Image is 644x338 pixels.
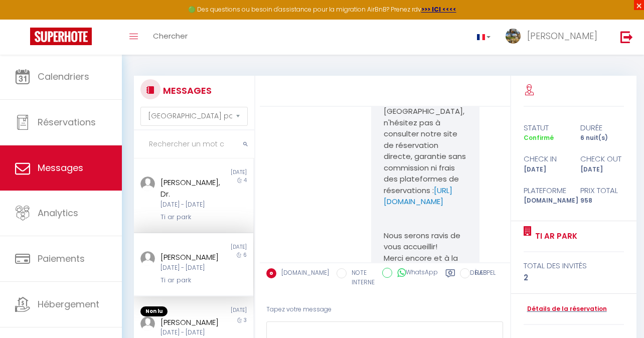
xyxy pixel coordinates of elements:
div: Ti ar park [160,212,224,222]
div: 6 nuit(s) [574,133,630,143]
div: [DATE] [194,243,253,251]
img: ... [140,251,155,266]
div: Prix total [574,185,630,197]
label: WhatsApp [392,268,438,279]
div: [PERSON_NAME] [160,316,224,328]
span: 3 [244,316,247,324]
div: Tapez votre message [266,297,504,322]
span: Paiements [38,252,85,265]
div: [DATE] [574,165,630,175]
div: [DATE] [194,306,253,316]
div: [PERSON_NAME], Dr. [160,177,224,200]
span: [PERSON_NAME] [527,30,597,42]
span: Calendriers [38,70,89,83]
div: [DATE] [517,165,573,175]
span: 4 [244,177,247,184]
div: statut [517,122,573,134]
a: Détails de la réservation [524,304,607,314]
span: Hébergement [38,298,99,310]
div: durée [574,122,630,134]
a: Ti ar park [532,230,577,242]
img: ... [140,316,155,331]
img: logout [620,31,633,43]
div: 2 [524,272,624,284]
div: total des invités [524,260,624,272]
span: Messages [38,161,83,174]
div: [DATE] - [DATE] [160,263,224,273]
p: Nous serons ravis de vous accueillir! [384,230,467,253]
div: 958 [574,196,630,206]
span: 6 [243,251,247,259]
a: >>> ICI <<<< [421,5,456,14]
span: Non lu [140,306,168,316]
p: Si vous revenez sur la Presqu'île de [GEOGRAPHIC_DATA], n'hésitez pas à consulter notre site de r... [384,83,467,208]
label: RAPPEL [470,268,496,279]
div: [DATE] [194,168,253,177]
a: Chercher [145,20,195,55]
span: Confirmé [524,133,554,142]
span: Chercher [153,31,188,41]
div: check out [574,153,630,165]
div: Plateforme [517,185,573,197]
div: [DATE] - [DATE] [160,328,224,337]
div: [PERSON_NAME] [160,251,224,263]
label: [DOMAIN_NAME] [276,268,329,279]
a: ... [PERSON_NAME] [498,20,610,55]
div: Ti ar park [160,275,224,285]
div: [DOMAIN_NAME] [517,196,573,206]
span: Analytics [38,207,78,219]
div: check in [517,153,573,165]
input: Rechercher un mot clé [134,130,254,158]
img: Super Booking [30,28,92,45]
p: Merci encore et à la prochaine ! [384,253,467,275]
img: ... [506,29,521,44]
span: Réservations [38,116,96,128]
a: [URL][DOMAIN_NAME] [384,185,452,207]
h3: MESSAGES [160,79,212,102]
div: [DATE] - [DATE] [160,200,224,210]
img: ... [140,177,155,191]
label: NOTE INTERNE [347,268,375,287]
